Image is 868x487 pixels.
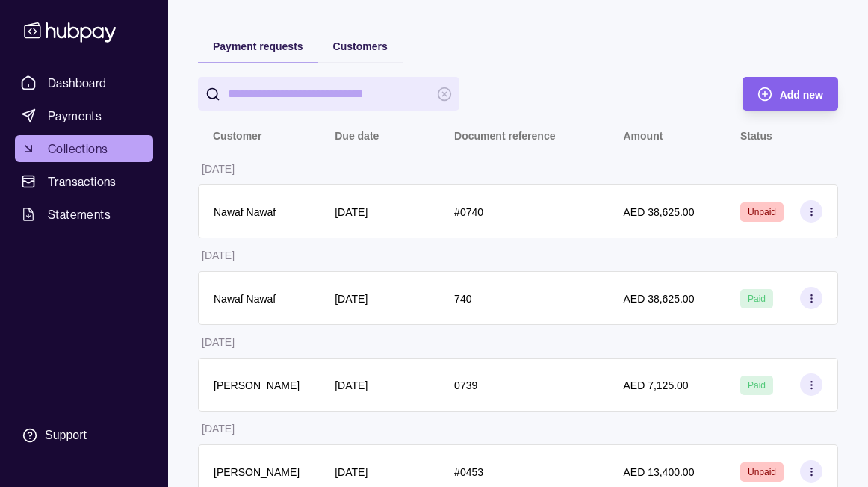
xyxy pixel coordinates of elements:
span: Paid [748,380,766,391]
a: Statements [15,201,153,228]
p: [DATE] [335,379,368,391]
a: Payments [15,102,153,129]
p: Amount [623,130,663,142]
p: AED 7,125.00 [623,379,688,391]
p: [DATE] [335,293,368,305]
span: Paid [748,294,766,304]
p: AED 38,625.00 [623,293,694,305]
p: [DATE] [202,423,235,435]
span: Statements [48,205,111,223]
p: [PERSON_NAME] [214,379,300,391]
p: AED 38,625.00 [623,206,694,218]
p: #0740 [454,206,483,218]
span: Customers [333,40,388,52]
p: 0739 [454,379,477,391]
p: [DATE] [202,249,235,261]
p: 740 [454,293,471,305]
span: Payments [48,107,102,125]
span: Collections [48,140,108,158]
span: Payment requests [213,40,303,52]
p: Status [740,130,772,142]
a: Support [15,420,153,451]
span: Unpaid [748,207,776,217]
span: Transactions [48,173,117,190]
p: [PERSON_NAME] [214,466,300,478]
p: Document reference [454,130,555,142]
span: Dashboard [48,74,107,92]
span: Add new [780,89,823,101]
p: #0453 [454,466,483,478]
p: Customer [213,130,261,142]
div: Support [45,427,87,444]
a: Collections [15,135,153,162]
p: AED 13,400.00 [623,466,694,478]
p: [DATE] [202,336,235,348]
p: Nawaf Nawaf [214,293,276,305]
p: [DATE] [335,466,368,478]
button: Add new [743,77,838,111]
a: Dashboard [15,69,153,96]
span: Unpaid [748,467,776,477]
p: [DATE] [335,206,368,218]
p: [DATE] [202,163,235,175]
p: Due date [335,130,379,142]
input: search [228,77,430,111]
a: Transactions [15,168,153,195]
p: Nawaf Nawaf [214,206,276,218]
